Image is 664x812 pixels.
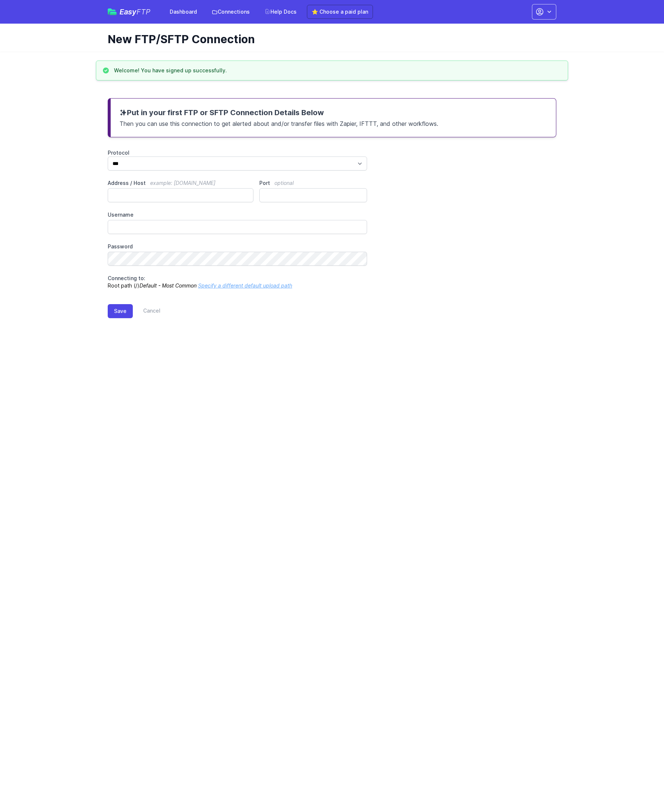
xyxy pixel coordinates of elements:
a: Dashboard [165,5,201,18]
button: Save [108,304,133,318]
p: Root path (/) [108,275,367,289]
a: EasyFTP [108,8,151,16]
a: ⭐ Choose a paid plan [307,5,373,19]
h3: Welcome! You have signed up successfully. [114,67,227,74]
a: Specify a different default upload path [198,282,292,289]
label: Address / Host [108,179,253,187]
a: Connections [207,5,254,18]
label: Protocol [108,149,367,156]
a: Cancel [133,304,160,318]
span: optional [274,180,294,186]
span: Easy [120,8,151,16]
label: Password [108,243,367,250]
h1: New FTP/SFTP Connection [108,32,550,46]
span: example: [DOMAIN_NAME] [150,180,215,186]
a: Help Docs [260,5,301,18]
span: FTP [136,7,151,16]
h3: Put in your first FTP or SFTP Connection Details Below [120,107,547,118]
label: Username [108,211,367,219]
p: Then you can use this connection to get alerted about and/or transfer files with Zapier, IFTTT, a... [120,118,547,128]
span: Connecting to: [108,275,145,281]
i: Default - Most Common [139,282,197,289]
img: easyftp_logo.png [108,8,117,15]
label: Port [259,179,367,187]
